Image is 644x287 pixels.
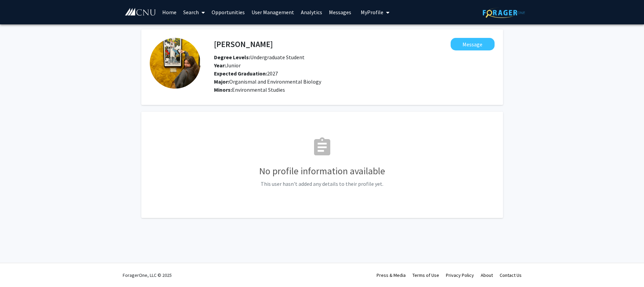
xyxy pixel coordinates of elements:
b: Minors: [214,86,232,93]
span: Undergraduate Student [214,54,305,61]
p: This user hasn't added any details to their profile yet. [150,180,495,188]
a: About [481,272,493,278]
img: Christopher Newport University Logo [124,8,157,16]
mat-icon: assignment [311,136,333,158]
img: ForagerOne Logo [483,7,525,18]
a: Contact Us [500,272,522,278]
span: My Profile [361,9,383,16]
a: User Management [248,0,297,24]
span: Junior [214,62,241,69]
a: Press & Media [377,272,406,278]
a: Messages [326,0,355,24]
b: Major: [214,78,229,85]
a: Home [159,0,180,24]
a: Privacy Policy [446,272,474,278]
b: Degree Levels: [214,54,250,61]
button: Message Hailey Hill [451,38,495,50]
h3: No profile information available [150,165,495,177]
b: Year: [214,62,226,69]
h4: [PERSON_NAME] [214,38,273,50]
span: Environmental Studies [232,86,285,93]
b: Expected Graduation: [214,70,267,77]
a: Terms of Use [412,272,439,278]
span: 2027 [214,70,278,77]
fg-card: No Profile Information [141,112,503,218]
span: Organismal and Environmental Biology [229,78,321,85]
img: Profile Picture [150,38,200,89]
a: Search [180,0,208,24]
a: Opportunities [208,0,248,24]
div: ForagerOne, LLC © 2025 [123,263,172,287]
iframe: Chat [5,257,29,282]
a: Analytics [297,0,326,24]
